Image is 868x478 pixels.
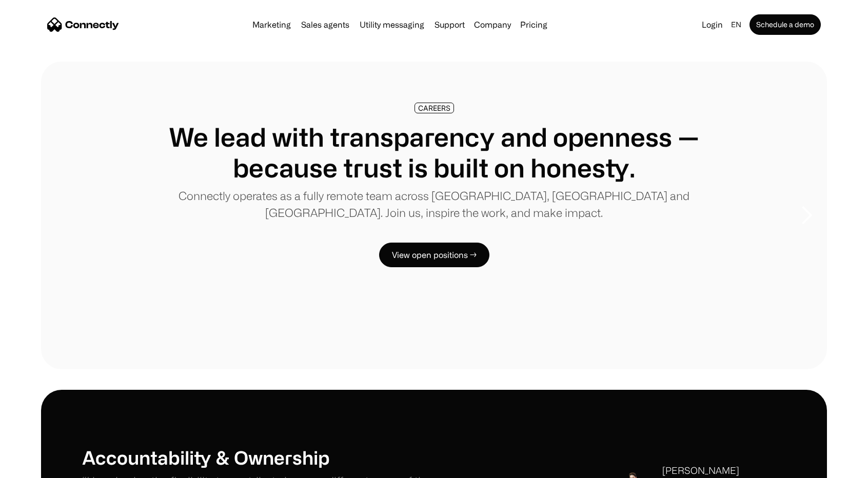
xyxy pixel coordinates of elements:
[21,460,62,474] ul: Language list
[749,14,821,35] a: Schedule a demo
[516,21,551,29] a: Pricing
[248,21,295,29] a: Marketing
[47,17,119,32] a: home
[356,21,428,29] a: Utility messaging
[123,187,745,221] p: Connectly operates as a fully remote team across [GEOGRAPHIC_DATA], [GEOGRAPHIC_DATA] and [GEOGRA...
[786,164,827,267] div: next slide
[727,17,747,32] div: en
[41,62,827,369] div: carousel
[10,459,62,474] aside: Language selected: English
[662,464,739,477] div: [PERSON_NAME]
[698,17,727,32] a: Login
[123,122,745,183] h1: We lead with transparency and openness — because trust is built on honesty.
[41,62,827,369] div: 1 of 8
[471,17,514,32] div: Company
[379,243,489,267] a: View open positions →
[297,21,353,29] a: Sales agents
[82,446,434,468] h1: Accountability & Ownership
[731,17,741,32] div: en
[418,104,450,112] div: CAREERS
[430,21,469,29] a: Support
[474,17,511,32] div: Company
